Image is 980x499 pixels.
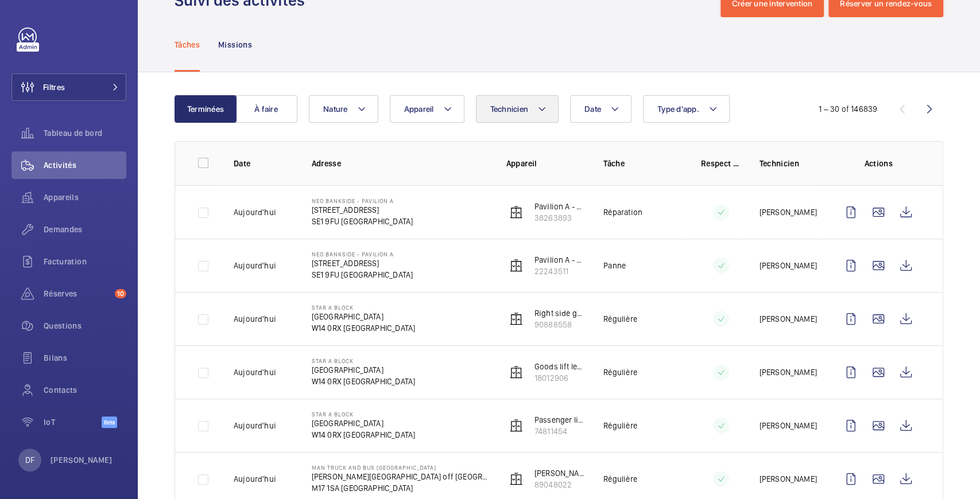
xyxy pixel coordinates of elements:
[234,313,276,325] p: Aujourd'hui
[603,420,637,431] p: Régulière
[534,212,586,224] p: 38263893
[759,473,816,485] p: [PERSON_NAME]
[312,411,416,418] p: Star A Block
[534,254,586,266] p: Pavilion A - L1 North FF - 299809010
[603,473,637,485] p: Régulière
[837,158,920,169] p: Actions
[312,197,413,204] p: Neo Bankside - Pavilion A
[534,319,586,330] p: 90888558
[312,311,416,322] p: [GEOGRAPHIC_DATA]
[175,95,237,123] button: Terminées
[759,206,816,218] p: [PERSON_NAME]
[44,384,126,396] span: Contacts
[312,464,488,471] p: Man Truck and Bus [GEOGRAPHIC_DATA]
[234,473,276,485] p: Aujourd'hui
[312,357,416,364] p: Star A Block
[115,289,126,298] span: 10
[759,260,816,271] p: [PERSON_NAME]
[312,418,416,429] p: [GEOGRAPHIC_DATA]
[312,322,416,334] p: W14 0RX [GEOGRAPHIC_DATA]
[534,361,586,372] p: Goods lift left side colditz
[476,95,559,123] button: Technicien
[312,204,413,216] p: [STREET_ADDRESS]
[509,472,523,486] img: elevator.svg
[404,104,434,114] span: Appareil
[534,372,586,384] p: 18012906
[234,420,276,431] p: Aujourd'hui
[312,258,413,269] p: [STREET_ADDRESS]
[234,206,276,218] p: Aujourd'hui
[603,313,637,325] p: Régulière
[312,304,416,311] p: Star A Block
[51,454,113,466] p: [PERSON_NAME]
[534,414,586,426] p: Passenger lift Center of building (G)
[44,352,126,364] span: Bilans
[509,205,523,219] img: elevator.svg
[312,158,488,169] p: Adresse
[534,479,586,490] p: 89048022
[312,216,413,227] p: SE1 9FU [GEOGRAPHIC_DATA]
[643,95,730,123] button: Type d'app.
[603,158,683,169] p: Tâche
[603,367,637,378] p: Régulière
[323,104,348,114] span: Nature
[759,313,816,325] p: [PERSON_NAME]
[43,81,65,93] span: Filtres
[218,39,252,50] p: Missions
[759,420,816,431] p: [PERSON_NAME]
[44,192,126,203] span: Appareils
[44,127,126,139] span: Tableau de bord
[534,307,586,319] p: Right side goods lift (security hut)
[44,224,126,235] span: Demandes
[819,103,877,115] div: 1 – 30 of 146839
[603,260,626,271] p: Panne
[570,95,632,123] button: Date
[25,454,34,466] p: DF
[759,158,819,169] p: Technicien
[235,95,297,123] button: À faire
[312,376,416,387] p: W14 0RX [GEOGRAPHIC_DATA]
[44,256,126,267] span: Facturation
[657,104,699,114] span: Type d'app.
[603,206,642,218] p: Réparation
[509,419,523,432] img: elevator.svg
[44,416,102,428] span: IoT
[234,260,276,271] p: Aujourd'hui
[490,104,529,114] span: Technicien
[534,201,586,212] p: Pavilion A - L2 South - 299809011
[312,429,416,440] p: W14 0RX [GEOGRAPHIC_DATA]
[44,288,110,299] span: Réserves
[701,158,741,169] p: Respect délai
[312,364,416,376] p: [GEOGRAPHIC_DATA]
[509,312,523,326] img: elevator.svg
[234,367,276,378] p: Aujourd'hui
[44,159,126,171] span: Activités
[312,482,488,494] p: M17 1SA [GEOGRAPHIC_DATA]
[509,365,523,379] img: elevator.svg
[312,471,488,482] p: [PERSON_NAME][GEOGRAPHIC_DATA] off [GEOGRAPHIC_DATA]
[584,104,601,114] span: Date
[309,95,378,123] button: Nature
[175,39,200,50] p: Tâches
[759,367,816,378] p: [PERSON_NAME]
[44,320,126,332] span: Questions
[534,467,586,479] p: [PERSON_NAME] Lift
[312,251,413,258] p: Neo Bankside - Pavilion A
[312,269,413,280] p: SE1 9FU [GEOGRAPHIC_DATA]
[234,158,293,169] p: Date
[390,95,464,123] button: Appareil
[11,73,126,101] button: Filtres
[534,266,586,277] p: 22243511
[102,416,117,428] span: Beta
[534,426,586,437] p: 74811454
[509,259,523,272] img: elevator.svg
[506,158,586,169] p: Appareil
